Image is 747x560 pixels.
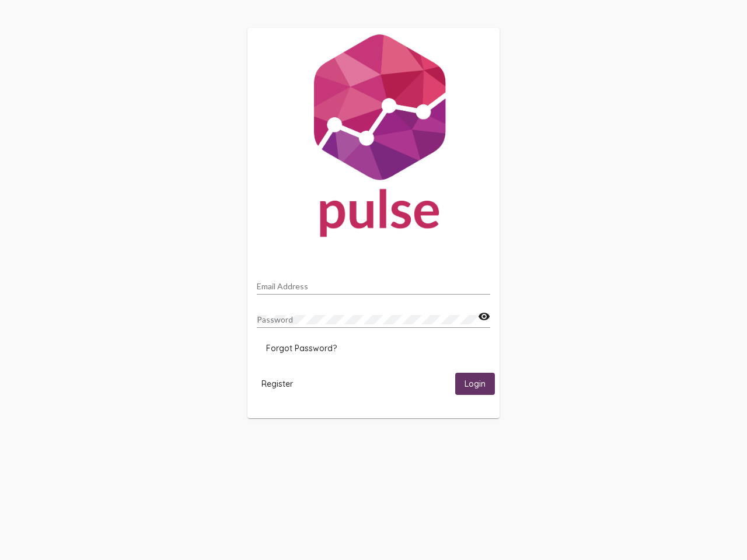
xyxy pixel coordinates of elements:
[252,373,302,394] button: Register
[478,310,490,324] mat-icon: visibility
[455,373,495,394] button: Login
[261,379,293,389] span: Register
[266,343,337,353] span: Forgot Password?
[247,28,500,249] img: Pulse For Good Logo
[465,379,486,390] span: Login
[257,338,346,359] button: Forgot Password?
